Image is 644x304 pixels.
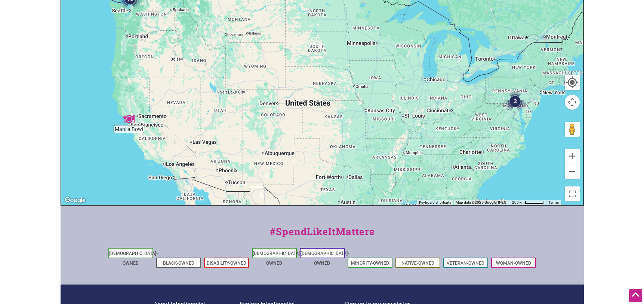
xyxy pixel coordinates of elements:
a: Disability-Owned [207,261,246,266]
span: 200 km [512,200,525,204]
a: Terms (opens in new tab) [548,200,559,204]
a: [DEMOGRAPHIC_DATA]-Owned [109,251,158,266]
a: [DEMOGRAPHIC_DATA]-Owned [301,251,349,266]
button: Your Location [565,75,580,90]
button: Drag Pegman onto the map to open Street View [565,122,580,137]
img: Google [63,195,87,205]
button: Keyboard shortcuts [419,200,451,205]
a: Black-Owned [163,261,194,266]
span: Map data ©2025 Google, INEGI [456,200,508,204]
a: Woman-Owned [496,261,531,266]
button: Map camera controls [565,95,580,110]
button: Zoom in [565,149,580,164]
button: Map Scale: 200 km per 47 pixels [510,200,546,205]
a: Open this area in Google Maps (opens a new window) [63,195,87,205]
a: Veteran-Owned [447,261,484,266]
button: Zoom out [565,164,580,179]
div: Scroll Back to Top [629,289,642,302]
button: Toggle fullscreen view [564,186,580,202]
div: #SpendLikeItMatters [61,224,584,246]
a: Minority-Owned [351,261,389,266]
a: Native-Owned [401,261,434,266]
div: 3 [504,90,526,113]
div: Manila Bowl [123,113,135,125]
a: [DEMOGRAPHIC_DATA]-Owned [253,251,301,266]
